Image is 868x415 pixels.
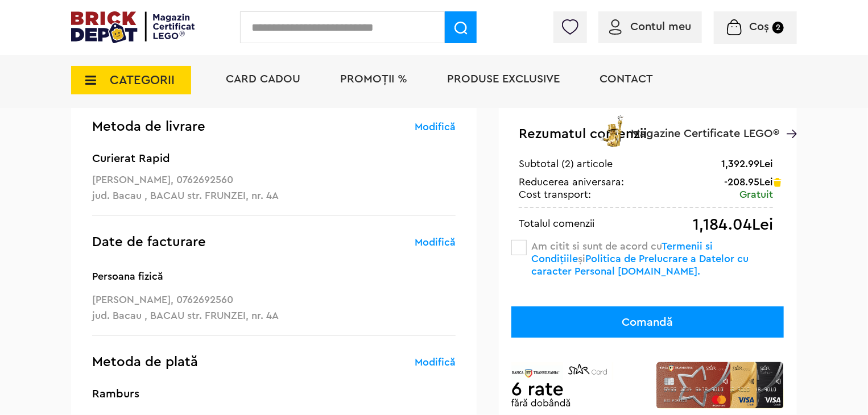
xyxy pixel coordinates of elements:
[693,217,773,233] div: 1,184.04Lei
[226,73,300,85] a: Card Cadou
[415,355,456,369] a: Modifică
[519,188,591,201] div: Cost transport:
[631,113,779,139] span: Magazine Certificate LEGO®
[519,157,613,171] div: Subtotal (2) articole
[531,241,749,276] label: Am citit si sunt de acord cu și
[110,74,175,86] span: CATEGORII
[447,73,560,85] a: Produse exclusive
[92,235,206,249] span: Date de facturare
[749,21,769,32] span: Coș
[724,176,773,188] div: -208.95Lei
[511,306,784,338] button: Comandă
[92,355,198,369] span: Metoda de plată
[772,22,784,34] small: 2
[340,73,407,85] a: PROMOȚII %
[519,217,594,230] div: Totalul comenzii
[739,188,773,201] div: Gratuit
[630,21,691,32] span: Contul meu
[415,235,456,249] a: Modifică
[721,157,773,171] div: 1,392.99Lei
[600,73,653,85] a: Contact
[92,172,456,204] address: [PERSON_NAME], 0762692560 jud. Bacau , BACAU str. FRUNZEI, nr. 4A
[519,176,624,188] div: Reducerea aniversara:
[92,268,456,323] address: [PERSON_NAME], 0762692560 jud. Bacau , BACAU str. FRUNZEI, nr. 4A
[531,254,749,276] a: Politica de Prelucrare a Datelor cu caracter Personal [DOMAIN_NAME].
[92,388,456,400] h5: Ramburs
[779,113,797,125] a: Magazine Certificate LEGO®
[92,153,456,164] h5: Curierat Rapid
[92,268,456,284] b: Persoana fizică
[609,21,691,32] a: Contul meu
